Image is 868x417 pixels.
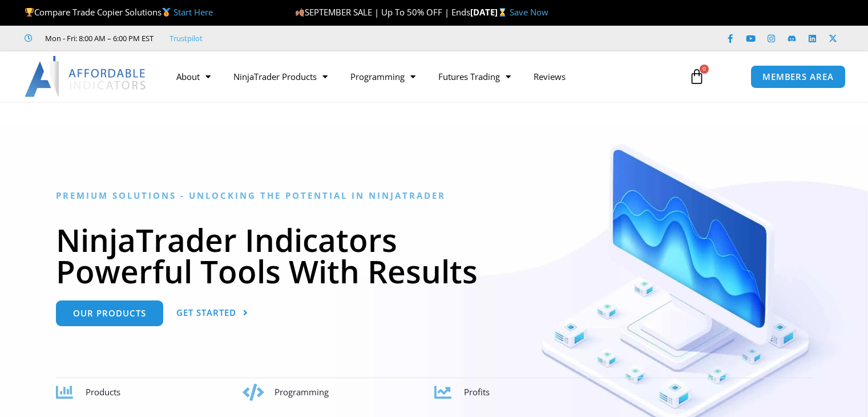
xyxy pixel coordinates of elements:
span: MEMBERS AREA [762,73,834,81]
span: Compare Trade Copier Solutions [25,6,213,18]
img: LogoAI | Affordable Indicators – NinjaTrader [25,56,147,97]
a: Get Started [176,300,248,326]
a: Save Now [510,6,548,18]
span: Programming [274,386,329,398]
a: Trustpilot [169,31,203,45]
span: Mon - Fri: 8:00 AM – 6:00 PM EST [42,31,154,45]
a: 0 [672,60,722,93]
nav: Menu [165,63,677,90]
h1: NinjaTrader Indicators Powerful Tools With Results [56,224,812,287]
a: Futures Trading [427,63,522,90]
a: MEMBERS AREA [750,65,846,89]
strong: [DATE] [470,6,510,18]
a: Our Products [56,300,163,326]
span: 0 [700,65,709,74]
a: Programming [339,63,427,90]
a: About [165,63,222,90]
h6: Premium Solutions - Unlocking the Potential in NinjaTrader [56,190,812,201]
img: 🥇 [162,8,171,17]
a: Start Here [173,6,213,18]
span: Get Started [176,308,236,317]
img: 🍂 [296,8,304,17]
span: Products [86,386,120,398]
a: NinjaTrader Products [222,63,339,90]
span: Our Products [73,309,146,318]
img: ⌛ [498,8,507,17]
a: Reviews [522,63,577,90]
span: Profits [464,386,490,398]
span: SEPTEMBER SALE | Up To 50% OFF | Ends [295,6,470,18]
img: 🏆 [25,8,34,17]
